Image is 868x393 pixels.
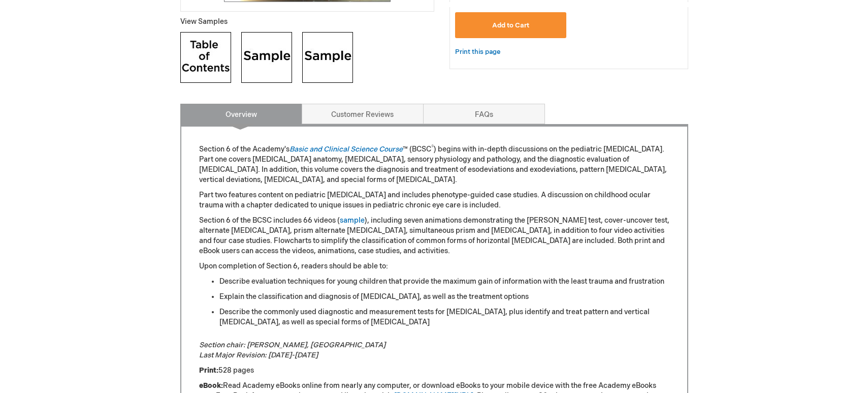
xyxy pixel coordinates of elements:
[455,46,500,58] a: Print this page
[455,12,567,38] button: Add to Cart
[199,366,218,375] strong: Print:
[431,144,434,150] sup: ®
[290,145,403,154] a: Basic and Clinical Science Course
[199,381,223,390] strong: eBook:
[180,32,231,83] img: Click to view
[302,32,353,83] img: Click to view
[302,104,424,124] a: Customer Reviews
[219,307,669,327] li: Describe the commonly used diagnostic and measurement tests for [MEDICAL_DATA], plus identify and...
[199,261,669,271] p: Upon completion of Section 6, readers should be able to:
[199,366,669,376] p: 528 pages
[219,277,669,287] li: Describe evaluation techniques for young children that provide the maximum gain of information wi...
[199,144,669,185] p: Section 6 of the Academy's ™ (BCSC ) begins with in-depth discussions on the pediatric [MEDICAL_D...
[199,216,669,256] p: Section 6 of the BCSC includes 66 videos ( ), including seven animations demonstrating the [PERSO...
[492,21,529,29] span: Add to Cart
[423,104,545,124] a: FAQs
[180,17,434,27] p: View Samples
[340,216,365,225] a: sample
[199,190,669,210] p: Part two features content on pediatric [MEDICAL_DATA] and includes phenotype-guided case studies....
[180,104,302,124] a: Overview
[241,32,292,83] img: Click to view
[199,341,385,359] em: Section chair: [PERSON_NAME], [GEOGRAPHIC_DATA] Last Major Revision: [DATE]-[DATE]
[219,292,669,302] li: Explain the classification and diagnosis of [MEDICAL_DATA], as well as the treatment options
